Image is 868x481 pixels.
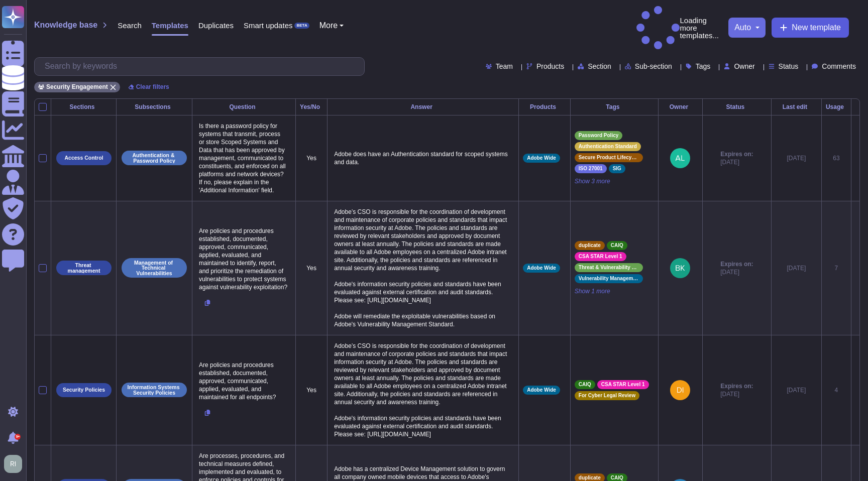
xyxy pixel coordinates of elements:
[588,63,611,70] span: Section
[300,154,323,162] p: Yes
[118,22,142,29] span: Search
[579,254,622,259] span: CSA STAR Level 1
[332,104,514,110] div: Answer
[527,266,556,271] span: Adobe Wide
[300,104,323,110] div: Yes/No
[300,386,323,394] p: Yes
[319,22,344,30] button: More
[779,63,799,70] span: Status
[635,63,672,70] span: Sub-section
[575,287,654,295] span: Show 1 more
[579,155,639,160] span: Secure Product Lifecycle Standard
[579,133,618,138] span: Password Policy
[152,22,188,29] span: Templates
[826,104,847,110] div: Usage
[523,104,566,110] div: Products
[611,475,623,480] span: CAIQ
[734,24,759,32] button: auto
[4,455,22,473] img: user
[826,264,847,272] div: 7
[826,154,847,162] div: 63
[670,258,690,278] img: user
[196,119,291,197] p: Is there a password policy for systems that transmit, process or store Scoped Systems and Data th...
[670,380,690,400] img: user
[579,144,637,149] span: Authentication Standard
[707,104,767,110] div: Status
[125,385,183,395] p: Information Systems Security Policies
[720,150,753,158] span: Expires on:
[2,453,29,475] button: user
[63,387,105,393] p: Security Policies
[575,104,654,110] div: Tags
[34,21,97,29] span: Knowledge base
[734,24,751,32] span: auto
[579,475,601,480] span: duplicate
[60,263,108,273] p: Threat management
[579,243,601,248] span: duplicate
[15,434,21,440] div: 9+
[670,148,690,168] img: user
[579,382,591,387] span: CAIQ
[332,339,514,441] p: Adobe’s CSO is responsible for the coordination of development and maintenance of corporate polic...
[579,393,635,398] span: For Cyber Legal Review
[720,158,753,166] span: [DATE]
[613,166,621,171] span: SIG
[196,104,291,110] div: Question
[136,84,169,90] span: Clear filters
[720,382,753,390] span: Expires on:
[720,390,753,398] span: [DATE]
[198,22,234,29] span: Duplicates
[64,155,103,161] p: Access Control
[734,63,754,70] span: Owner
[776,386,817,394] div: [DATE]
[826,386,847,394] div: 4
[579,276,639,281] span: Vulnerability Management
[527,156,556,161] span: Adobe Wide
[196,358,291,404] p: Are policies and procedures established, documented, approved, communicated, applied, evaluated, ...
[125,153,183,163] p: Authentication & Password Policy
[527,388,556,393] span: Adobe Wide
[822,63,856,70] span: Comments
[40,58,364,75] input: Search by keywords
[579,265,639,270] span: Threat & Vulnerability Management
[776,264,817,272] div: [DATE]
[46,84,108,90] span: Security Engagement
[611,243,623,248] span: CAIQ
[294,23,309,29] div: BETA
[319,22,338,30] span: More
[579,166,603,171] span: ISO 27001
[720,260,753,268] span: Expires on:
[332,148,514,169] p: Adobe does have an Authentication standard for scoped systems and data.
[772,18,849,38] button: New template
[196,224,291,294] p: Are policies and procedures established, documented, approved, communicated, applied, evaluated, ...
[720,268,753,276] span: [DATE]
[121,104,188,110] div: Subsections
[776,104,817,110] div: Last edit
[244,22,293,29] span: Smart updates
[776,154,817,162] div: [DATE]
[536,63,564,70] span: Products
[332,205,514,331] p: Adobe’s CSO is responsible for the coordination of development and maintenance of corporate polic...
[601,382,645,387] span: CSA STAR Level 1
[125,260,183,276] p: Management of Technical Vulnerabilities
[663,104,698,110] div: Owner
[696,63,711,70] span: Tags
[575,177,654,185] span: Show 3 more
[300,264,323,272] p: Yes
[496,63,513,70] span: Team
[792,24,841,32] span: New template
[636,6,723,50] p: Loading more templates...
[55,104,112,110] div: Sections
